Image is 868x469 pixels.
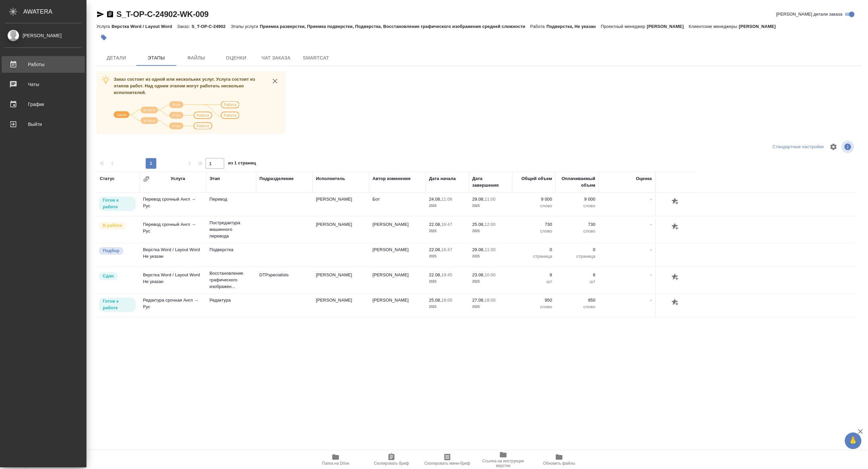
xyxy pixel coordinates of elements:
p: Услуга [96,24,111,29]
p: [PERSON_NAME] [647,24,689,29]
td: [PERSON_NAME] [313,294,369,317]
p: 2025 [429,228,466,234]
td: [PERSON_NAME] [313,193,369,216]
td: [PERSON_NAME] [313,268,369,292]
div: График [5,99,81,109]
p: 0 [559,246,595,253]
p: слово [559,228,595,234]
td: Перевод срочный Англ → Рус [140,193,206,216]
td: [PERSON_NAME] [369,294,426,317]
span: Оценки [220,54,252,62]
p: 9 000 [515,196,552,203]
p: 0 [515,246,552,253]
span: Папка на Drive [322,461,349,466]
p: 22.08, [429,222,441,227]
p: 730 [515,221,552,228]
p: 11:06 [441,197,452,202]
p: 18:00 [441,298,452,303]
span: Файлы [180,54,212,62]
p: В работе [103,222,122,229]
p: Клиентские менеджеры [689,24,739,29]
p: шт [515,278,552,285]
p: Этапы услуги [230,24,260,29]
p: 730 [559,221,595,228]
button: close [270,76,280,86]
div: AWATERA [23,5,86,18]
p: Подбор [103,247,119,254]
div: Статус [100,175,115,182]
p: страница [515,253,552,260]
span: Посмотреть информацию [841,141,855,153]
p: Перевод [210,196,253,203]
p: Сдан [103,273,114,279]
a: S_T-OP-C-24902-WK-009 [116,10,209,19]
a: - [651,247,652,252]
p: 9 000 [559,196,595,203]
span: 🙏 [847,434,859,448]
button: Скопировать мини-бриф [419,450,475,469]
p: Верстка Word / Layout Word [111,24,177,29]
p: Редактура [210,297,253,304]
p: 2025 [429,253,466,260]
p: 11:00 [485,247,496,252]
p: 2025 [472,228,509,234]
td: [PERSON_NAME] [369,243,426,266]
div: Дата начала [429,175,456,182]
div: Общий объем [521,175,552,182]
button: Обновить файлы [531,450,587,469]
span: Этапы [140,54,172,62]
span: Заказ состоит из одной или нескольких услуг. Услуга состоит из этапов работ. Над одним этапом мог... [114,77,255,95]
td: Верстка Word / Layout Word Не указан [140,243,206,266]
a: График [2,96,85,113]
span: Настроить таблицу [825,139,841,155]
p: 19:45 [441,272,452,277]
div: [PERSON_NAME] [5,32,81,39]
td: Верстка Word / Layout Word Не указан [140,268,206,292]
p: Подверстка [210,246,253,253]
div: Оплачиваемый объем [559,175,595,189]
p: Постредактура машинного перевода [210,220,253,239]
p: [PERSON_NAME] [739,24,781,29]
p: Приемка разверстки, Приемка подверстки, Подверстка, Восстановление графического изображения средн... [260,24,530,29]
td: DTPspecialists [256,268,313,292]
td: Бот [369,193,426,216]
button: Папка на Drive [308,450,363,469]
p: 16:47 [441,222,452,227]
a: Работы [2,56,85,73]
p: 18:00 [485,298,496,303]
button: Добавить оценку [670,196,681,207]
p: Проектный менеджер [601,24,647,29]
a: - [651,197,652,202]
button: Скопировать бриф [363,450,419,469]
p: 8 [559,272,595,278]
p: 25.08, [472,222,485,227]
a: Выйти [2,116,85,133]
p: страница [559,253,595,260]
div: Чаты [5,79,81,89]
p: 2025 [429,203,466,209]
p: слово [559,304,595,310]
td: [PERSON_NAME] [313,218,369,241]
p: 2025 [429,278,466,285]
div: Услуга [171,175,185,182]
button: Ссылка на инструкции верстки [475,450,531,469]
p: слово [559,203,595,209]
span: Детали [100,54,132,62]
td: Редактура срочная Англ → Рус [140,294,206,317]
button: Скопировать ссылку для ЯМессенджера [96,10,104,18]
p: шт [559,278,595,285]
a: - [651,298,652,303]
a: Чаты [2,76,85,93]
p: Подверстка, Не указан [546,24,601,29]
button: Скопировать ссылку [106,10,114,18]
td: Перевод срочный Англ → Рус [140,218,206,241]
div: Оценка [636,175,652,182]
button: Добавить оценку [670,221,681,233]
p: Готов к работе [103,298,132,311]
p: 8 [515,272,552,278]
p: 24.08, [429,197,441,202]
button: 🙏 [845,432,861,449]
p: 950 [559,297,595,304]
p: 16:47 [441,247,452,252]
td: [PERSON_NAME] [369,268,426,292]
